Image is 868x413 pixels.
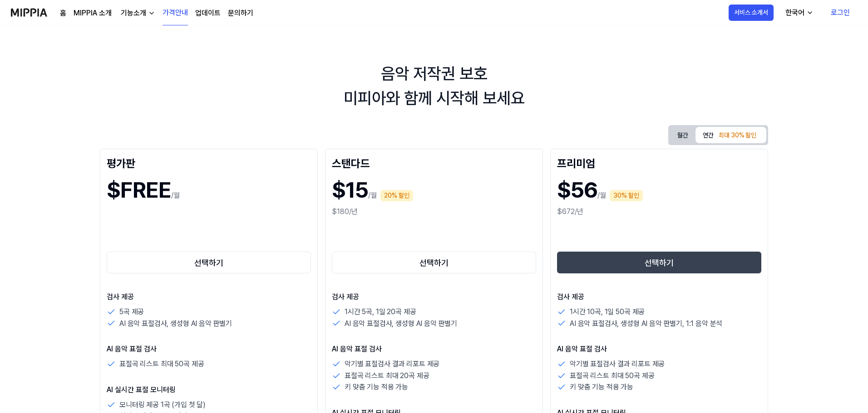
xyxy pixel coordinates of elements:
div: 스탠다드 [332,155,536,170]
p: 악기별 표절검사 결과 리포트 제공 [570,358,665,370]
a: MIPPIA 소개 [74,8,112,19]
a: 가격안내 [163,0,188,25]
h1: $56 [557,174,597,206]
a: 선택하기 [332,250,536,275]
button: 선택하기 [557,252,761,273]
a: 선택하기 [557,250,761,275]
button: 선택하기 [107,252,311,273]
a: 홈 [60,8,66,19]
p: 1시간 10곡, 1일 50곡 제공 [570,306,645,318]
p: /월 [171,190,180,201]
p: 1시간 5곡, 1일 20곡 제공 [345,306,416,318]
button: 월간 [670,127,695,144]
div: 20% 할인 [380,190,413,201]
p: AI 음악 표절 검사 [107,344,311,355]
p: AI 음악 표절검사, 생성형 AI 음악 판별기, 1:1 음악 분석 [570,318,722,330]
p: 5곡 제공 [119,306,144,318]
div: $180/년 [332,206,536,217]
p: 모니터링 제공 1곡 (가입 첫 달) [119,399,206,411]
p: 악기별 표절검사 결과 리포트 제공 [345,358,439,370]
div: 최대 30% 할인 [716,129,759,142]
button: 기능소개 [119,8,155,19]
button: 한국어 [778,4,819,22]
p: 검사 제공 [557,292,761,302]
div: 평가판 [107,155,311,170]
h1: $15 [332,174,368,206]
a: 문의하기 [228,8,253,19]
p: 검사 제공 [332,292,536,302]
p: 검사 제공 [107,292,311,302]
div: 프리미엄 [557,155,761,170]
div: $672/년 [557,206,761,217]
button: 선택하기 [332,252,536,273]
div: 30% 할인 [610,190,643,201]
button: 연간 [695,127,766,143]
p: 표절곡 리스트 최대 20곡 제공 [345,370,429,382]
p: AI 음악 표절검사, 생성형 AI 음악 판별기 [345,318,457,330]
p: 키 맞춤 기능 적용 가능 [345,381,408,393]
h1: $FREE [107,174,171,206]
a: 선택하기 [107,250,311,275]
p: AI 음악 표절 검사 [332,344,536,355]
p: /월 [368,190,377,201]
p: AI 음악 표절검사, 생성형 AI 음악 판별기 [119,318,232,330]
p: 표절곡 리스트 최대 50곡 제공 [570,370,654,382]
p: /월 [597,190,606,201]
a: 업데이트 [195,8,221,19]
p: 표절곡 리스트 최대 50곡 제공 [119,358,204,370]
p: AI 음악 표절 검사 [557,344,761,355]
button: 서비스 소개서 [729,5,774,21]
p: 키 맞춤 기능 적용 가능 [570,381,633,393]
p: AI 실시간 표절 모니터링 [107,384,311,395]
div: 기능소개 [119,8,148,19]
div: 한국어 [784,7,806,18]
img: down [148,10,155,17]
